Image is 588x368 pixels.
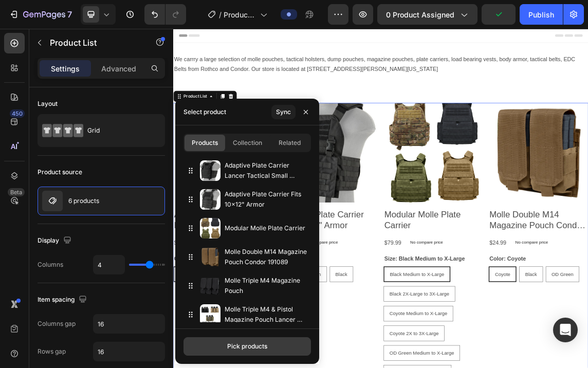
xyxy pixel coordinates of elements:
[528,9,554,20] div: Publish
[200,304,220,325] img: collections
[225,223,307,233] p: Modular Molle Plate Carrier
[156,310,183,327] div: $50.00
[196,315,245,321] p: No compare price
[200,275,220,296] img: collections
[183,107,226,117] div: Select product
[87,119,150,142] div: Grid
[68,197,99,205] p: 6 products
[508,315,557,321] p: No compare price
[10,109,25,118] div: 450
[352,315,401,321] p: No compare price
[38,293,89,307] div: Item spacing
[38,234,73,248] div: Display
[38,260,63,269] div: Columns
[520,4,563,25] button: Publish
[225,247,307,267] p: Molle Double M14 Magazine Pouch Condor 191089
[200,160,220,181] img: collections
[173,29,588,368] iframe: Design area
[200,189,220,210] img: collections
[94,342,164,361] input: Auto
[101,63,136,74] p: Advanced
[271,105,296,119] button: Sync
[225,189,307,210] p: Adaptive Plate Carrier Fits 10x12" Armor
[553,318,578,342] div: Open Intercom Messenger
[233,138,262,148] span: Collection
[38,168,82,177] div: Product source
[94,315,164,333] input: Auto
[144,4,186,25] div: Undo/Redo
[200,247,220,267] img: collections
[386,9,454,20] span: 0 product assigned
[224,9,256,20] span: Product Page - [DATE] 20:09:45
[183,337,311,356] button: Pick products
[279,138,301,148] span: Related
[38,319,76,328] div: Columns gap
[192,138,218,148] span: Products
[38,99,58,108] div: Layout
[42,191,63,211] img: product feature img
[225,275,307,296] p: Molle Triple M4 Magazine Pouch
[67,8,72,21] p: 7
[156,335,209,349] legend: Color: Green
[313,335,434,349] legend: Size: Black Medium to X-Large
[50,36,137,49] p: Product List
[51,63,80,74] p: Settings
[200,218,220,238] img: collections
[313,111,461,259] a: Modular Molle Plate Carrier
[8,188,25,196] div: Beta
[225,160,307,181] p: Adaptive Plate Carrier Lancer Tactical Small Frame
[4,4,77,25] button: 7
[377,4,477,25] button: 0 product assigned
[94,255,124,274] input: Auto
[40,315,88,321] p: No compare price
[469,335,525,349] legend: Color: Coyote
[313,310,340,327] div: $79.99
[276,107,291,117] div: Sync
[313,267,461,302] h2: Modular Molle Plate Carrier
[219,9,222,20] span: /
[227,342,267,351] div: Pick products
[13,96,52,105] div: Product List
[469,310,496,327] div: $24.99
[225,304,307,325] p: Molle Triple M4 & Pistol Magazine Pouch Lancer Tactical
[38,347,66,356] div: Rows gap
[156,111,304,259] a: Adaptive Plate Carrier Fits 10x12" Armor
[156,267,304,302] h2: Adaptive Plate Carrier Fits 10x12" Armor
